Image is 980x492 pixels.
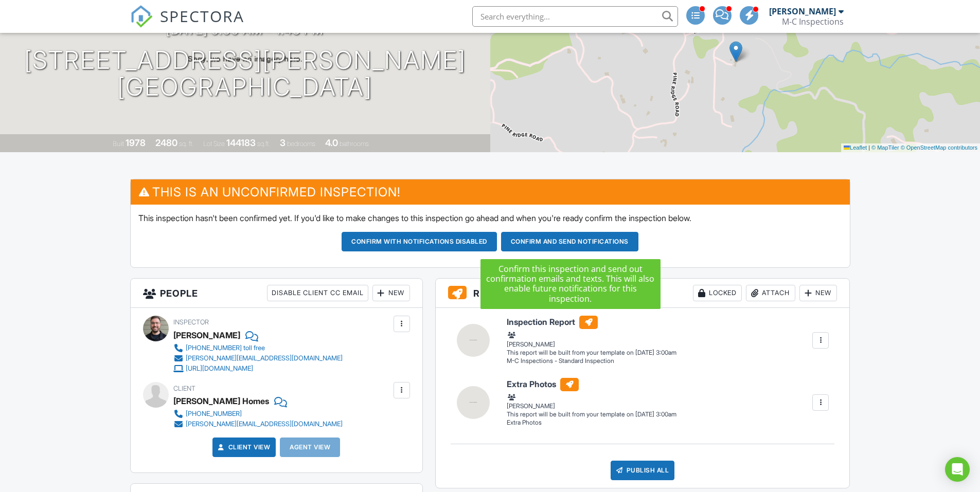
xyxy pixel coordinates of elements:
div: This report will be built from your template on [DATE] 3:00am [507,349,676,357]
div: Open Intercom Messenger [945,457,970,482]
div: 4.0 [325,137,338,148]
div: 1978 [126,137,146,148]
a: [URL][DOMAIN_NAME] [173,363,343,374]
a: Client View [216,442,271,452]
button: Confirm with notifications disabled [342,232,497,251]
img: Marker [729,41,742,62]
div: M-C Inspections [782,16,844,27]
div: [PERSON_NAME][EMAIL_ADDRESS][DOMAIN_NAME] [186,420,343,428]
div: [PERSON_NAME] [507,330,676,349]
div: New [372,285,410,301]
span: sq.ft. [257,140,270,148]
span: | [868,144,870,151]
img: The Best Home Inspection Software - Spectora [130,5,153,28]
p: This inspection hasn't been confirmed yet. If you'd like to make changes to this inspection go ah... [138,212,842,224]
h6: Extra Photos [507,378,676,391]
a: © OpenStreetMap contributors [901,144,977,151]
a: [PERSON_NAME][EMAIL_ADDRESS][DOMAIN_NAME] [173,419,343,429]
div: [PERSON_NAME] [173,327,240,343]
div: 144183 [226,137,256,148]
div: M-C Inspections - Standard Inspection [507,357,676,366]
div: 3 [280,137,286,148]
div: Attach [746,285,795,301]
div: This report will be built from your template on [DATE] 3:00am [507,410,676,418]
div: Publish All [611,461,675,480]
div: [PERSON_NAME][EMAIL_ADDRESS][DOMAIN_NAME] [186,354,343,362]
a: [PHONE_NUMBER] [173,409,343,419]
input: Search everything... [472,6,678,27]
a: [PERSON_NAME][EMAIL_ADDRESS][DOMAIN_NAME] [173,353,343,363]
a: [PHONE_NUMBER] toll free [173,343,343,353]
span: Lot Size [203,140,225,148]
div: Disable Client CC Email [267,285,368,301]
h3: [DATE] 9:00 am - 1:45 pm [166,23,324,37]
div: [PHONE_NUMBER] [186,410,242,418]
div: [PHONE_NUMBER] toll free [186,344,265,352]
a: Leaflet [844,144,867,151]
div: [PERSON_NAME] [507,392,676,410]
span: sq. ft. [179,140,193,148]
div: New [799,285,837,301]
span: Inspector [173,318,209,326]
button: Confirm and send notifications [501,232,638,251]
span: Built [113,140,124,148]
h3: This is an Unconfirmed Inspection! [131,179,850,205]
div: 2480 [155,137,177,148]
div: Extra Photos [507,418,676,427]
div: [PERSON_NAME] [769,6,836,16]
h6: Inspection Report [507,316,676,329]
span: SPECTORA [160,5,244,27]
h3: People [131,279,422,308]
div: [PERSON_NAME] Homes [173,393,269,409]
div: Locked [693,285,742,301]
h1: [STREET_ADDRESS][PERSON_NAME] [GEOGRAPHIC_DATA] [24,47,466,101]
div: [URL][DOMAIN_NAME] [186,365,253,373]
h3: Reports [436,279,850,308]
span: bathrooms [340,140,369,148]
span: bedrooms [287,140,315,148]
a: SPECTORA [130,14,244,35]
a: © MapTiler [871,144,899,151]
span: Client [173,385,195,392]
